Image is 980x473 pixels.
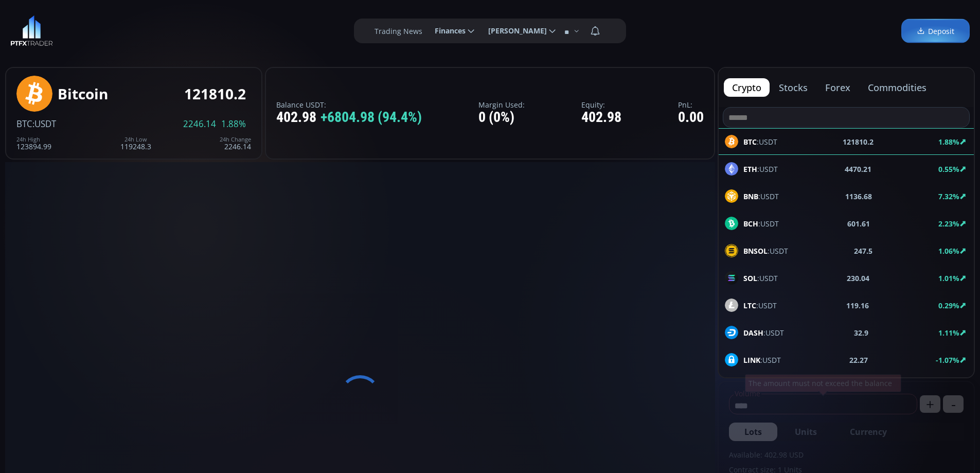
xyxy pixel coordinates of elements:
div: 119248.3 [120,136,151,150]
b: 32.9 [854,327,868,338]
b: LTC [743,301,756,310]
div: Bitcoin [58,86,108,102]
b: 1.01% [938,273,959,283]
span: Finances [427,21,466,41]
div: 402.98 [581,110,621,126]
b: BNB [743,191,758,201]
a: Deposit [901,19,970,43]
label: PnL: [678,101,704,109]
b: BNSOL [743,246,768,256]
b: 601.61 [847,218,870,229]
span: Deposit [917,26,954,37]
b: LINK [743,355,760,365]
button: crypto [724,78,770,97]
b: 2.23% [938,219,959,229]
b: 7.32% [938,191,959,201]
span: 2246.14 [183,119,216,129]
div: 402.98 [276,110,422,126]
b: 0.55% [938,164,959,174]
b: 1136.68 [845,191,872,202]
b: DASH [743,328,763,338]
div: 2246.14 [220,136,251,150]
span: :USDT [32,118,56,130]
span: [PERSON_NAME] [481,21,547,41]
span: BTC [16,118,32,130]
div: 24h Low [120,136,151,143]
b: 1.11% [938,328,959,338]
span: :USDT [743,355,781,365]
button: stocks [771,78,816,97]
b: SOL [743,273,757,283]
div: 123894.99 [16,136,51,150]
span: :USDT [743,300,777,311]
b: 119.16 [846,300,869,311]
button: forex [817,78,859,97]
div: 0 (0%) [478,110,525,126]
span: :USDT [743,191,779,202]
span: :USDT [743,218,779,229]
b: BCH [743,219,758,229]
div: 121810.2 [184,86,246,102]
label: Margin Used: [478,101,525,109]
b: 22.27 [849,355,868,365]
b: -1.07% [936,355,959,365]
span: :USDT [743,327,784,338]
b: 1.06% [938,246,959,256]
b: 0.29% [938,301,959,310]
span: 1.88% [221,119,246,129]
b: 4470.21 [845,164,871,174]
label: Balance USDT: [276,101,422,109]
img: LOGO [10,15,53,46]
span: +6804.98 (94.4%) [320,110,422,126]
b: 230.04 [847,273,869,284]
div: 0.00 [678,110,704,126]
span: :USDT [743,246,788,256]
b: 247.5 [854,246,872,256]
span: :USDT [743,164,778,174]
div: 24h High [16,136,51,143]
b: ETH [743,164,757,174]
label: Equity: [581,101,621,109]
span: :USDT [743,273,778,284]
button: commodities [860,78,935,97]
div: 24h Change [220,136,251,143]
label: Trading News [375,26,422,37]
